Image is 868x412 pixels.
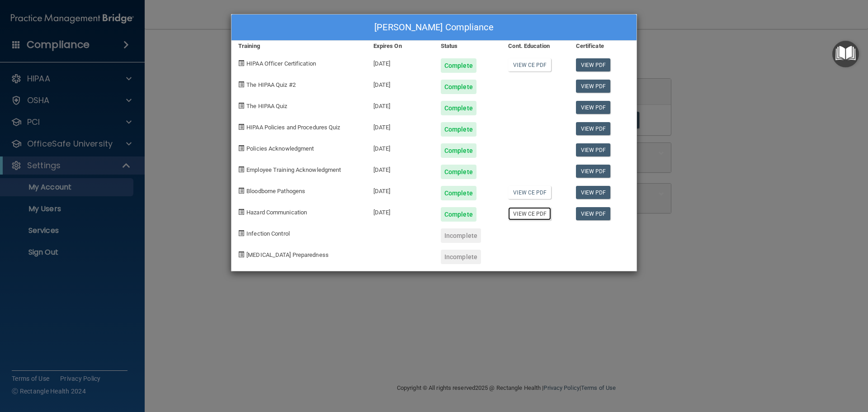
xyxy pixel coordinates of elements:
[441,143,476,158] div: Complete
[441,228,481,243] div: Incomplete
[434,41,501,52] div: Status
[576,143,611,156] a: View PDF
[508,186,551,199] a: View CE PDF
[576,122,611,135] a: View PDF
[231,14,637,41] div: [PERSON_NAME] Compliance
[367,179,434,200] div: [DATE]
[246,103,287,109] span: The HIPAA Quiz
[367,52,434,73] div: [DATE]
[576,207,611,220] a: View PDF
[576,58,611,71] a: View PDF
[246,124,340,131] span: HIPAA Policies and Procedures Quiz
[246,166,341,173] span: Employee Training Acknowledgment
[441,80,476,94] div: Complete
[367,158,434,179] div: [DATE]
[367,200,434,222] div: [DATE]
[441,122,476,137] div: Complete
[246,209,307,216] span: Hazard Communication
[367,41,434,52] div: Expires On
[576,101,611,114] a: View PDF
[441,165,476,179] div: Complete
[367,73,434,94] div: [DATE]
[367,137,434,158] div: [DATE]
[441,186,476,200] div: Complete
[246,81,296,88] span: The HIPAA Quiz #2
[501,41,569,52] div: Cont. Education
[441,58,476,73] div: Complete
[441,250,481,264] div: Incomplete
[246,60,316,67] span: HIPAA Officer Certification
[441,207,476,222] div: Complete
[508,207,551,220] a: View CE PDF
[246,230,290,237] span: Infection Control
[231,41,367,52] div: Training
[832,41,859,67] button: Open Resource Center
[508,58,551,71] a: View CE PDF
[246,145,314,152] span: Policies Acknowledgment
[246,251,329,258] span: [MEDICAL_DATA] Preparedness
[367,115,434,137] div: [DATE]
[441,101,476,115] div: Complete
[569,41,637,52] div: Certificate
[576,165,611,178] a: View PDF
[246,188,305,194] span: Bloodborne Pathogens
[576,80,611,93] a: View PDF
[576,186,611,199] a: View PDF
[367,94,434,115] div: [DATE]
